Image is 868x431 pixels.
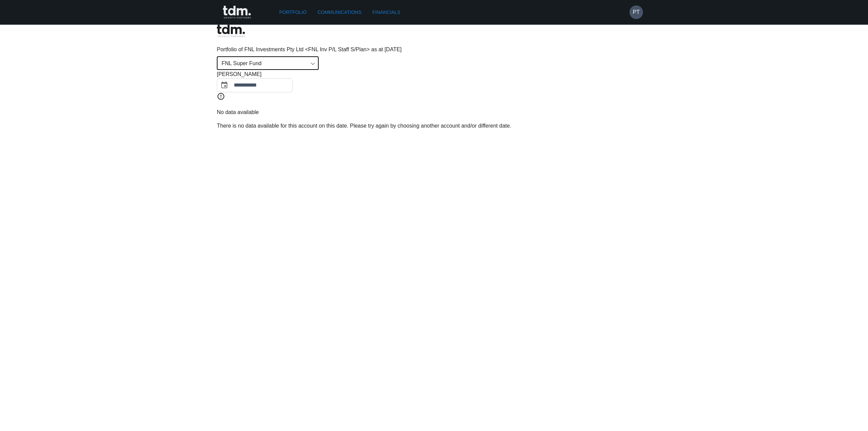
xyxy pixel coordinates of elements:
p: Portfolio of FNL Investments Pty Ltd <FNL Inv P/L Staff S/Plan> as at [DATE] [217,45,651,54]
a: Communications [315,6,364,19]
a: Financials [370,6,403,19]
button: Choose date, selected date is Aug 31, 2025 [218,78,231,92]
p: There is no data available for this account on this date. Please try again by choosing another ac... [217,122,651,130]
button: PT [629,5,643,19]
a: Portfolio [277,6,309,19]
div: FNL Super Fund [217,56,319,70]
h6: PT [633,8,640,16]
p: No data available [217,108,651,116]
span: [PERSON_NAME] [217,70,262,78]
